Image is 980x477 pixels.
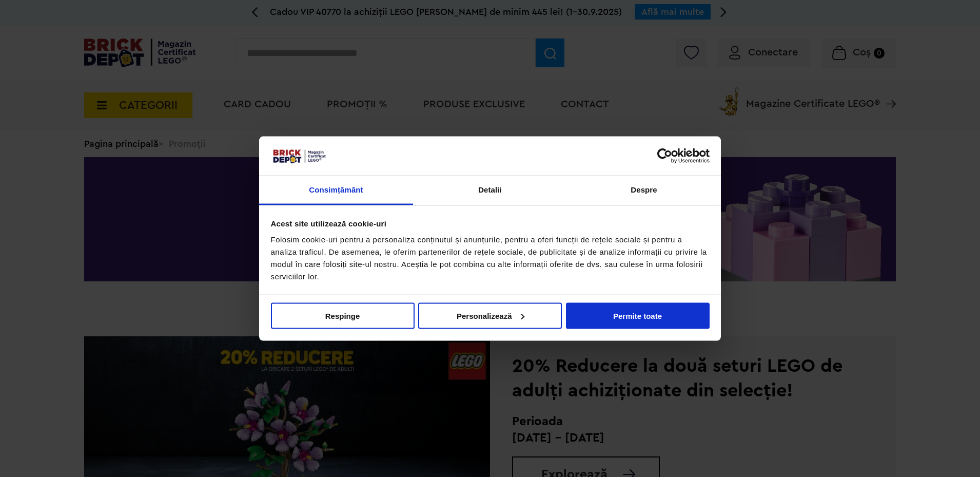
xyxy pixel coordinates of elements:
a: Consimțământ [259,176,413,205]
button: Respinge [271,302,415,329]
button: Personalizează [418,302,562,329]
div: Acest site utilizează cookie-uri [271,217,710,230]
div: Folosim cookie-uri pentru a personaliza conținutul și anunțurile, pentru a oferi funcții de rețel... [271,234,710,283]
a: Detalii [413,176,567,205]
button: Permite toate [566,302,710,329]
img: siglă [271,148,327,164]
a: Despre [567,176,721,205]
a: Usercentrics Cookiebot - opens in a new window [620,148,710,163]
